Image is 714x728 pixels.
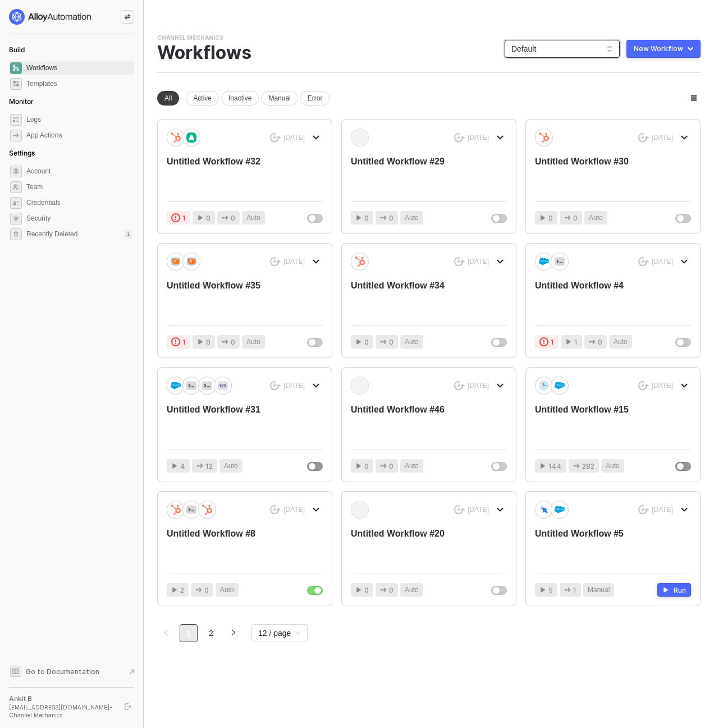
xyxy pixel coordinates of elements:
[300,91,330,106] div: Error
[270,381,281,391] span: icon-success-page
[9,149,35,157] span: Settings
[167,155,291,193] div: Untitled Workflow #32
[598,337,602,347] span: 0
[313,258,319,265] span: icon-arrow-down
[202,381,212,391] img: icon
[9,45,25,54] span: Build
[26,196,132,209] span: Credentials
[157,34,223,42] div: Channel Mechanics
[313,506,319,513] span: icon-arrow-down
[186,505,196,515] img: icon
[157,91,179,106] div: All
[681,382,688,389] span: icon-arrow-down
[681,134,688,141] span: icon-arrow-down
[539,381,549,391] img: icon
[380,587,387,593] span: icon-app-actions
[380,214,387,221] span: icon-app-actions
[203,625,219,642] a: 2
[351,280,475,317] div: Untitled Workflow #34
[574,337,578,347] span: 1
[26,131,62,140] div: App Actions
[180,461,185,471] span: 4
[157,42,278,63] div: Workflows
[26,667,99,676] span: Go to Documentation
[124,13,131,20] span: icon-swap
[231,213,235,223] span: 0
[186,132,196,143] img: icon
[589,213,603,223] span: Auto
[26,164,132,178] span: Account
[125,703,131,710] span: logout
[180,585,184,596] span: 2
[224,461,238,471] span: Auto
[26,61,132,75] span: Workflows
[535,155,660,193] div: Untitled Workflow #30
[218,381,228,391] img: icon
[26,180,132,194] span: Team
[351,155,475,193] div: Untitled Workflow #29
[454,505,465,515] span: icon-success-page
[163,629,170,636] span: left
[180,624,198,642] li: 1
[283,133,305,143] div: [DATE]
[186,91,219,106] div: Active
[564,214,571,221] span: icon-app-actions
[351,528,475,565] div: Untitled Workflow #20
[389,585,393,596] span: 0
[230,629,237,636] span: right
[231,337,235,347] span: 0
[468,505,489,515] div: [DATE]
[535,528,660,565] div: Untitled Workflow #5
[555,505,565,515] img: icon
[206,213,210,223] span: 0
[674,585,686,595] div: Run
[626,40,701,58] button: New Workflow
[351,404,475,441] div: Untitled Workflow #46
[270,257,281,267] span: icon-success-page
[10,62,22,74] span: dashboard
[221,91,259,106] div: Inactive
[638,381,649,391] span: icon-success-page
[497,382,504,389] span: icon-arrow-down
[454,133,465,143] span: icon-success-page
[9,665,135,678] a: Knowledge Base
[548,461,562,471] span: 144
[157,624,175,642] li: Previous Page
[405,337,419,347] span: Auto
[251,624,308,642] div: Page Size
[573,585,576,596] span: 1
[171,505,181,515] img: icon
[167,404,291,441] div: Untitled Workflow #31
[261,91,297,106] div: Manual
[652,257,673,267] div: [DATE]
[167,528,291,565] div: Untitled Workflow #8
[364,213,369,223] span: 0
[539,257,549,267] img: icon
[9,9,92,25] img: logo
[652,133,673,143] div: [DATE]
[511,40,613,57] span: Default
[206,337,210,347] span: 0
[389,337,393,347] span: 0
[204,585,209,596] span: 0
[606,461,620,471] span: Auto
[9,9,134,25] a: logo
[313,134,319,141] span: icon-arrow-down
[222,338,228,345] span: icon-app-actions
[246,337,260,347] span: Auto
[283,381,305,391] div: [DATE]
[10,213,22,225] span: security
[555,381,565,391] img: icon
[125,230,132,239] div: 1
[26,113,132,126] span: Logs
[364,461,369,471] span: 0
[634,44,683,53] div: New Workflow
[614,337,628,347] span: Auto
[180,625,197,642] a: 1
[497,258,504,265] span: icon-arrow-down
[555,257,565,267] img: icon
[652,381,673,391] div: [DATE]
[548,585,553,596] span: 5
[582,461,594,471] span: 282
[539,505,549,514] img: icon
